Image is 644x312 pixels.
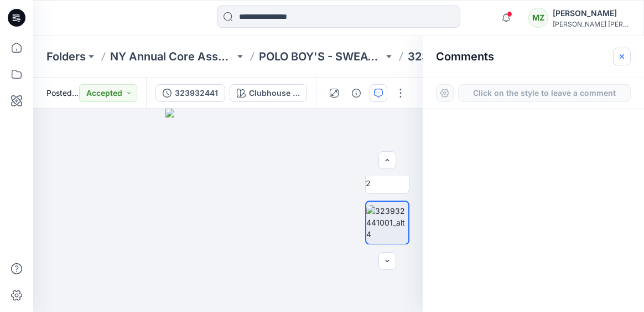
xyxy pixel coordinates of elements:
[458,84,631,102] button: Click on the style to leave a comment
[366,205,408,240] img: 323932441001_alt4
[553,20,630,28] div: [PERSON_NAME] [PERSON_NAME]
[155,84,225,102] button: 323932441
[408,49,468,64] p: 323932441
[259,49,383,64] a: POLO BOY'S - SWEATERS
[249,87,300,99] div: Clubhouse Cream - 001
[528,8,548,28] div: MZ
[553,7,630,20] div: [PERSON_NAME]
[347,84,365,102] button: Details
[230,84,307,102] button: Clubhouse Cream - 001
[46,87,79,99] span: Posted [DATE] 05:03 by
[436,50,494,63] h2: Comments
[46,49,86,64] a: Folders
[110,49,235,64] a: NY Annual Core Assortment Digital Lib
[175,87,218,99] div: 323932441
